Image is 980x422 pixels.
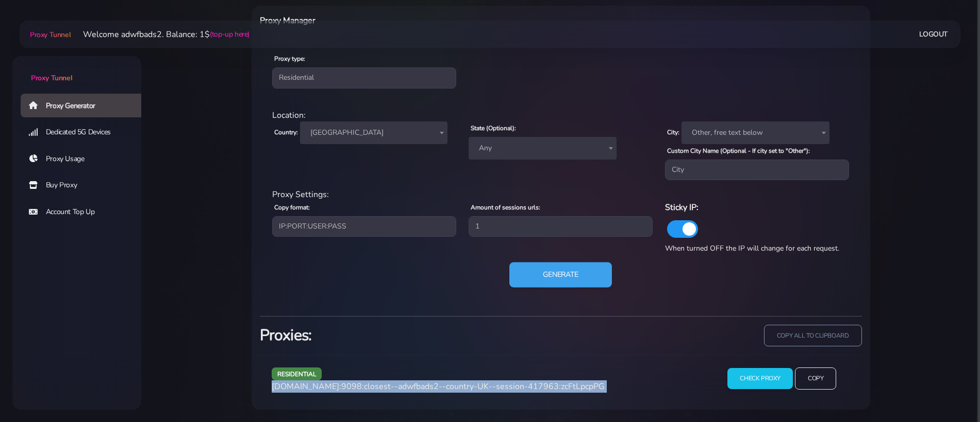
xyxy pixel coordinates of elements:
[274,203,310,212] label: Copy format:
[795,367,836,390] input: Copy
[665,243,839,253] span: When turned OFF the IP will change for each request.
[727,368,793,389] input: Check Proxy
[31,73,72,83] span: Proxy Tunnel
[28,26,71,43] a: Proxy Tunnel
[30,30,71,40] span: Proxy Tunnel
[274,54,305,63] label: Proxy type:
[764,325,862,347] input: copy all to clipboard
[210,29,250,40] a: (top-up here)
[919,25,948,44] a: Logout
[260,14,606,27] h6: Proxy Manager
[274,128,298,137] label: Country:
[260,325,555,346] h3: Proxies:
[667,128,679,137] label: City:
[300,121,448,144] span: United Kingdom
[71,28,250,41] li: Welcome adwfbads2. Balance: 1$
[509,262,612,288] button: Generate
[266,188,856,201] div: Proxy Settings:
[688,126,823,140] span: Other, free text below
[469,137,617,160] span: Any
[665,201,849,214] h6: Sticky IP:
[306,126,442,140] span: United Kingdom
[21,120,150,144] a: Dedicated 5G Devices
[667,146,810,155] label: Custom City Name (Optional - If city set to "Other"):
[21,94,150,117] a: Proxy Generator
[471,203,540,212] label: Amount of sessions urls:
[21,200,150,224] a: Account Top Up
[665,160,849,180] input: City
[12,56,141,83] a: Proxy Tunnel
[21,147,150,171] a: Proxy Usage
[272,381,605,392] span: [DOMAIN_NAME]:9098:closest--adwfbads2--country-UK--session-417963:zcFtLpcpPG
[475,141,610,155] span: Any
[266,109,856,121] div: Location:
[272,367,322,380] span: residential
[21,173,150,197] a: Buy Proxy
[930,372,967,409] iframe: Webchat Widget
[471,124,516,133] label: State (Optional):
[682,121,829,144] span: Other, free text below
